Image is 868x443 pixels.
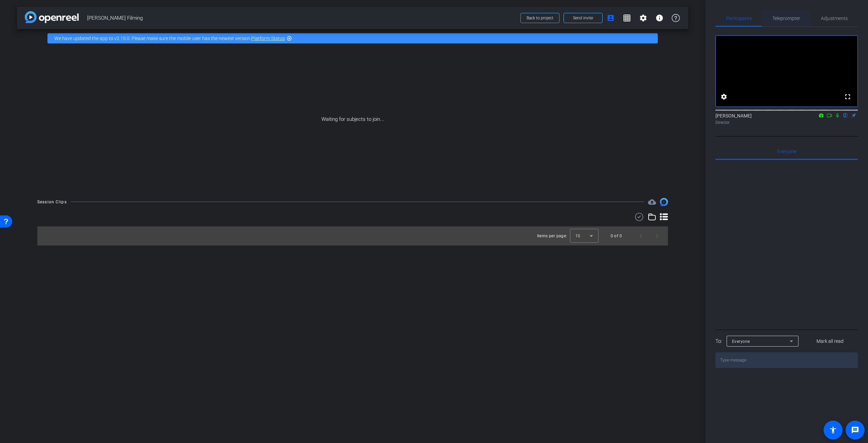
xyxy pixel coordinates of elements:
[655,14,664,22] mat-icon: info
[715,337,722,345] div: To:
[648,198,656,206] span: Destinations for your clips
[821,16,848,21] span: Adjustments
[623,14,631,22] mat-icon: grid_on
[611,233,622,239] div: 0 of 0
[607,14,615,22] mat-icon: account_box
[573,15,593,21] span: Send invite
[17,48,688,191] div: Waiting for subjects to join...
[648,198,656,206] mat-icon: cloud_upload
[37,199,67,205] div: Session Clips
[803,335,858,347] button: Mark all read
[633,228,649,244] button: Previous page
[87,11,516,25] span: [PERSON_NAME] Filming
[527,16,553,20] span: Back to project
[639,14,647,22] mat-icon: settings
[772,16,800,21] span: Teleprompter
[287,36,292,41] mat-icon: highlight_off
[720,93,728,101] mat-icon: settings
[564,13,603,23] button: Send invite
[816,338,844,345] span: Mark all read
[251,36,285,41] a: Platform Status
[732,339,750,344] span: Everyone
[47,33,658,43] div: We have updated the app to v2.15.0. Please make sure the mobile user has the newest version.
[726,16,752,21] span: Participants
[777,149,796,154] span: Everyone
[844,93,852,101] mat-icon: fullscreen
[520,13,559,23] button: Back to project
[851,426,859,434] mat-icon: message
[842,112,850,118] mat-icon: flip
[829,426,837,434] mat-icon: accessibility
[649,228,665,244] button: Next page
[660,198,668,206] img: Session clips
[537,233,567,239] div: Items per page:
[25,11,79,23] img: app-logo
[715,119,858,126] div: Director
[715,112,858,126] div: [PERSON_NAME]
